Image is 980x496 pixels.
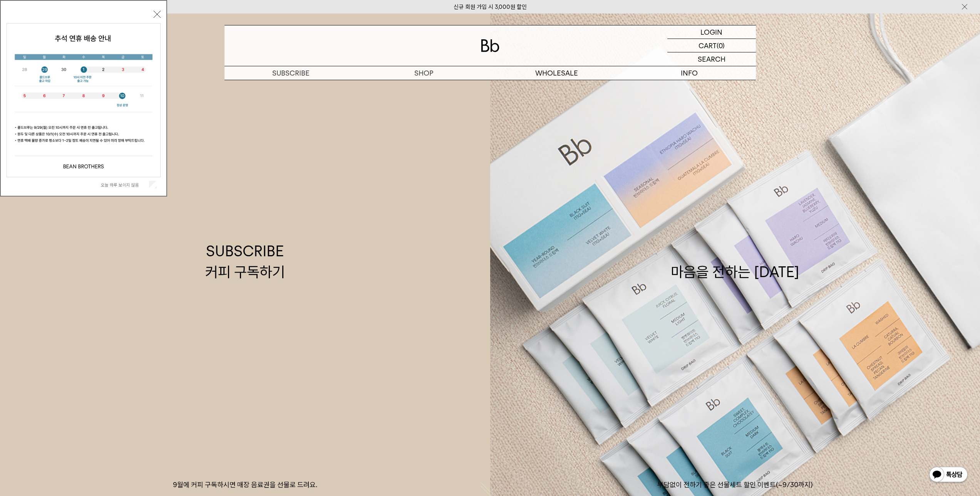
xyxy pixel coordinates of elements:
p: CART [699,39,717,52]
p: WHOLESALE [490,66,623,80]
a: 신규 회원 가입 시 3,000원 할인 [454,3,527,10]
p: (0) [717,39,725,52]
img: 로고 [481,39,499,52]
a: SHOP [357,66,490,80]
p: LOGIN [700,25,722,39]
p: SEARCH [698,52,725,66]
img: 5e4d662c6b1424087153c0055ceb1a13_140731.jpg [7,24,160,177]
button: 닫기 [154,11,161,18]
a: SUBSCRIBE [224,66,357,80]
a: LOGIN [667,25,756,39]
img: 카카오톡 채널 1:1 채팅 버튼 [928,466,968,484]
div: SUBSCRIBE 커피 구독하기 [205,241,285,282]
a: CART (0) [667,39,756,52]
label: 오늘 하루 보이지 않음 [101,182,147,188]
p: INFO [623,66,756,80]
div: 마음을 전하는 [DATE] [671,241,799,282]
